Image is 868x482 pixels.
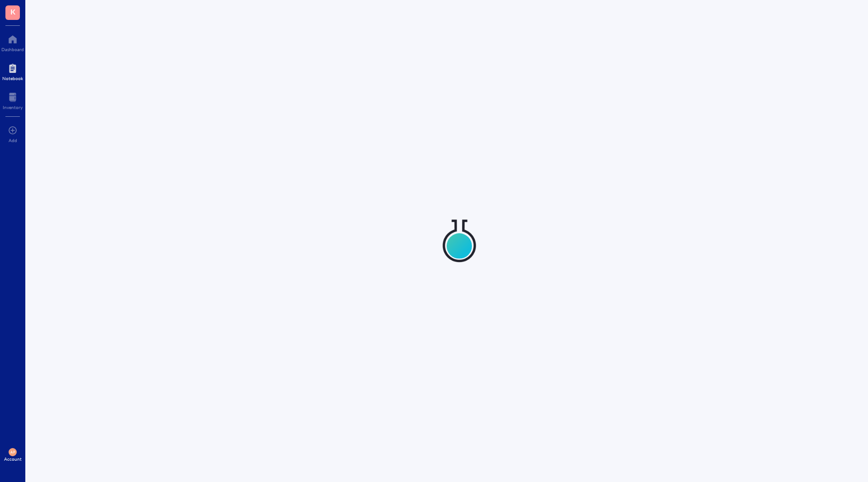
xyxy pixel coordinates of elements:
[3,105,23,110] div: Inventory
[2,61,23,81] a: Notebook
[4,456,22,462] div: Account
[10,450,15,454] span: AP
[1,47,24,52] div: Dashboard
[1,32,24,52] a: Dashboard
[10,6,15,17] span: K
[3,90,23,110] a: Inventory
[2,76,23,81] div: Notebook
[9,138,17,143] div: Add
